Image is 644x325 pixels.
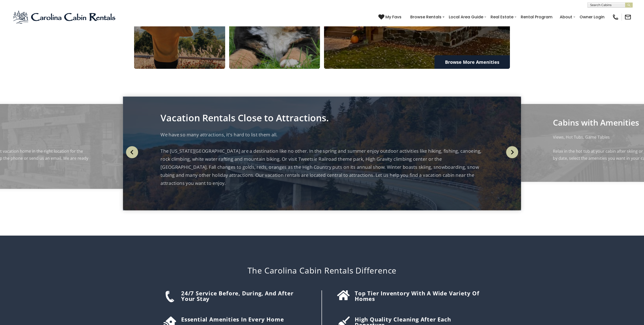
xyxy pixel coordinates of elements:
img: arrow [126,146,138,158]
img: phone-regular-black.png [612,14,619,21]
a: Local Area Guide [446,13,486,21]
a: Owner Login [577,13,607,21]
img: arrow [506,146,518,158]
img: mail-regular-black.png [624,14,631,21]
button: Next [504,141,520,164]
h2: The Carolina Cabin Rentals Difference [161,266,483,275]
a: Real Estate [488,13,516,21]
h5: 24/7 Service before, during, and after your stay [181,290,309,301]
img: Blue-2.png [13,10,117,25]
p: Vacation Rentals Close to Attractions. [160,114,483,122]
span: My Favs [385,14,401,20]
a: My Favs [378,14,403,20]
p: We have so many attractions, it's hard to list them all. The [US_STATE][GEOGRAPHIC_DATA] are a de... [160,131,483,187]
a: Browse Rentals [408,13,444,21]
a: About [557,13,575,21]
h5: Top tier inventory with a wide variety of homes [355,290,480,301]
button: Previous [124,141,140,164]
h5: Essential amenities in every home [181,316,309,322]
a: Rental Program [518,13,555,21]
a: Browse More Amenities [434,55,510,69]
